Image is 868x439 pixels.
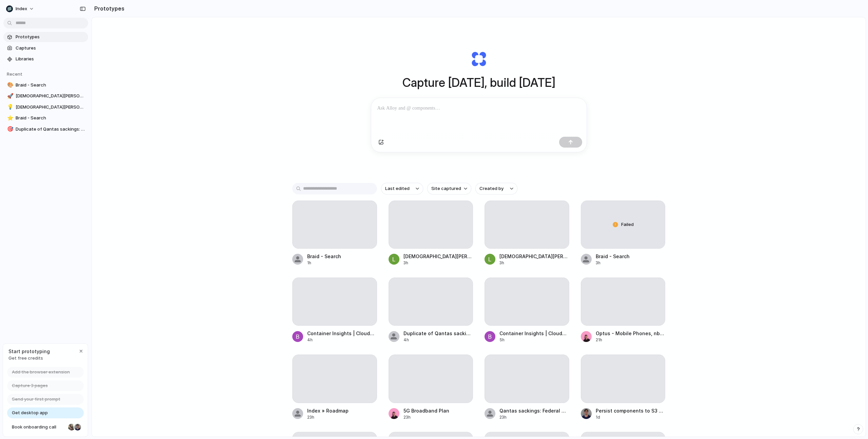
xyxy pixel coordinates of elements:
a: Book onboarding call [7,422,84,433]
div: ⭐ [7,114,12,122]
div: 1d [596,414,666,420]
div: Christian Iacullo [74,423,82,431]
div: 3h [403,260,473,266]
a: 💡[DEMOGRAPHIC_DATA][PERSON_NAME] [3,102,88,112]
span: Get desktop app [12,409,48,416]
a: Persist components to S3 by [PERSON_NAME] Request #2971 · Index-Technologies/index1d [581,355,666,420]
span: Capture 3 pages [12,382,48,389]
div: Optus - Mobile Phones, nbn, Home Internet, Entertainment and Sport [596,330,666,337]
div: 3h [596,260,630,266]
span: Libraries [16,56,85,62]
span: [DEMOGRAPHIC_DATA][PERSON_NAME] [16,104,85,111]
div: Persist components to S3 by [PERSON_NAME] Request #2971 · Index-Technologies/index [596,407,666,414]
a: Container Insights | CloudWatch | us-west-24h [292,278,377,343]
button: Index [3,3,38,14]
div: 💡 [7,103,12,111]
a: Captures [3,43,88,53]
div: 21h [596,337,666,343]
a: Libraries [3,54,88,64]
span: Get free credits [8,355,50,362]
span: Duplicate of Qantas sackings: Federal Court hits airline with $90m penalty for 1800 illegal sacki... [16,126,85,133]
span: Braid - Search [16,115,85,121]
h1: Capture [DATE], build [DATE] [402,74,555,92]
div: 🎨 [7,81,12,89]
span: Prototypes [16,34,85,40]
div: 1h [307,260,341,266]
span: Start prototyping [8,348,50,355]
span: Created by [479,185,504,192]
a: Duplicate of Qantas sackings: Federal Court hits airline with $90m penalty for 1800 illegal sacki... [389,278,473,343]
div: 3h [499,260,569,266]
span: Failed [621,221,634,228]
div: Index » Roadmap [307,407,349,414]
span: Book onboarding call [12,424,65,431]
h2: Prototypes [92,4,124,13]
a: Prototypes [3,32,88,42]
div: Nicole Kubica [67,423,76,431]
a: Get desktop app [7,407,84,418]
button: 🎨 [6,82,13,89]
a: 🎯Duplicate of Qantas sackings: Federal Court hits airline with $90m penalty for 1800 illegal sack... [3,124,88,134]
button: Last edited [381,183,423,194]
button: 💡 [6,104,13,111]
button: ⭐ [6,115,13,121]
button: Site captured [427,183,471,194]
div: 23h [403,414,449,420]
a: [DEMOGRAPHIC_DATA][PERSON_NAME]3h [485,201,569,266]
div: Braid - Search [596,253,630,260]
a: 🎨Braid - Search [3,80,88,90]
span: Add the browser extension [12,369,70,376]
span: [DEMOGRAPHIC_DATA][PERSON_NAME] [16,93,85,99]
a: Optus - Mobile Phones, nbn, Home Internet, Entertainment and Sport21h [581,278,666,343]
div: 🎯 [7,125,12,133]
a: FailedBraid - Search3h [581,201,666,266]
div: 4h [403,337,473,343]
span: Index [16,5,27,12]
div: Qantas sackings: Federal Court hits airline with $90m penalty for 1800 illegal sackings in [DATE] [499,407,569,414]
a: 5G Broadband Plan23h [389,355,473,420]
span: Site captured [431,185,461,192]
span: Send your first prompt [12,396,60,403]
a: Braid - Search1h [292,201,377,266]
div: 🚀 [7,92,12,100]
span: Captures [16,45,85,52]
span: Recent [7,71,22,77]
div: 4h [307,337,377,343]
a: [DEMOGRAPHIC_DATA][PERSON_NAME]3h [389,201,473,266]
div: Duplicate of Qantas sackings: Federal Court hits airline with $90m penalty for 1800 illegal sacki... [403,330,473,337]
button: 🎯 [6,126,13,133]
div: 5G Broadband Plan [403,407,449,414]
span: Braid - Search [16,82,85,89]
div: Container Insights | CloudWatch | us-west-2 [307,330,377,337]
button: 🚀 [6,93,13,99]
a: Index » Roadmap23h [292,355,377,420]
div: [DEMOGRAPHIC_DATA][PERSON_NAME] [499,253,569,260]
span: Last edited [385,185,410,192]
a: Container Insights | CloudWatch | us-west-25h [485,278,569,343]
a: Qantas sackings: Federal Court hits airline with $90m penalty for 1800 illegal sackings in [DATE]23h [485,355,569,420]
a: ⭐Braid - Search [3,113,88,123]
div: 23h [499,414,569,420]
div: [DEMOGRAPHIC_DATA][PERSON_NAME] [403,253,473,260]
div: 23h [307,414,349,420]
div: 5h [499,337,569,343]
a: 🚀[DEMOGRAPHIC_DATA][PERSON_NAME] [3,91,88,101]
div: Container Insights | CloudWatch | us-west-2 [499,330,569,337]
button: Created by [475,183,517,194]
div: Braid - Search [307,253,341,260]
